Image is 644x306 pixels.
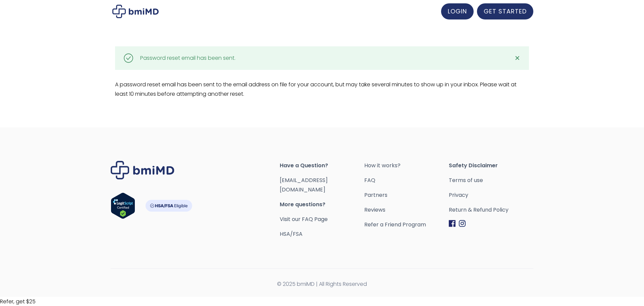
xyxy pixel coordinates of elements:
span: GET STARTED [484,7,527,15]
img: Verify Approval for www.bmimd.com [111,192,135,219]
span: Safety Disclaimer [449,161,533,170]
a: GET STARTED [477,3,533,19]
a: HSA/FSA [280,230,303,238]
a: Visit our FAQ Page [280,215,328,223]
a: [EMAIL_ADDRESS][DOMAIN_NAME] [280,176,328,193]
a: Reviews [364,205,449,215]
span: LOGIN [448,7,467,15]
div: Password reset email has been sent. [140,53,235,63]
span: More questions? [280,200,364,209]
a: FAQ [364,176,449,185]
a: Return & Refund Policy [449,205,533,215]
a: How it works? [364,161,449,170]
p: A password reset email has been sent to the email address on file for your account, but may take ... [115,80,529,99]
img: Facebook [449,220,455,227]
img: Brand Logo [111,161,174,179]
img: Instagram [459,220,466,227]
span: © 2025 bmiMD | All Rights Reserved [111,279,533,289]
a: Partners [364,190,449,200]
a: ✕ [511,51,524,65]
a: Privacy [449,190,533,200]
a: Refer a Friend Program [364,220,449,229]
span: Have a Question? [280,161,364,170]
a: LOGIN [441,3,474,19]
a: Verify LegitScript Approval for www.bmimd.com [111,192,135,222]
span: ✕ [515,53,520,63]
img: HSA-FSA [145,200,192,212]
img: My account [112,5,159,18]
a: Terms of use [449,176,533,185]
